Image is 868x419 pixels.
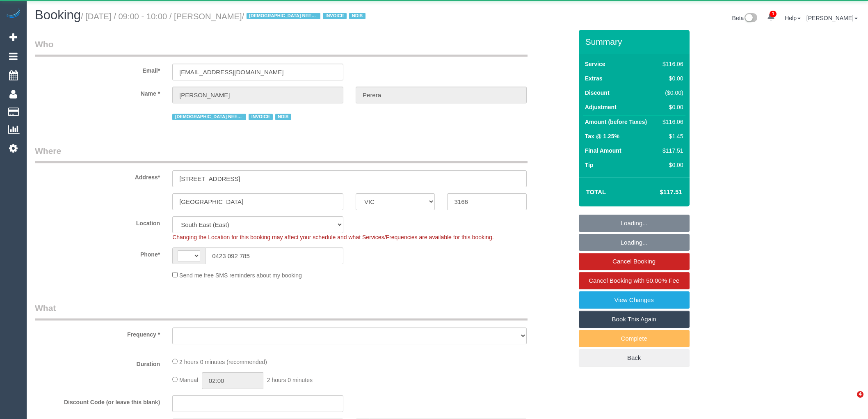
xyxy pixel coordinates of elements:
div: $116.06 [659,60,683,68]
h4: $117.51 [635,189,682,196]
div: $1.45 [659,132,683,140]
span: Changing the Location for this booking may affect your schedule and what Services/Frequencies are... [172,234,493,240]
h3: Summary [585,37,685,46]
strong: Total [586,188,606,195]
div: ($0.00) [659,89,683,97]
div: $0.00 [659,74,683,82]
div: $0.00 [659,103,683,111]
label: Tip [585,161,594,169]
a: Back [579,349,690,366]
a: Beta [732,15,758,21]
label: Adjustment [585,103,617,111]
span: 4 [857,391,863,398]
span: Cancel Booking with 50.00% Fee [589,277,679,284]
small: / [DATE] / 09:00 - 10:00 / [PERSON_NAME] [81,12,368,21]
label: Location [29,216,166,227]
div: $0.00 [659,161,683,169]
a: Cancel Booking [579,253,690,270]
label: Discount [585,89,610,97]
a: 1 [763,8,779,26]
img: New interface [744,13,757,24]
label: Address* [29,170,166,181]
span: 2 hours 0 minutes [267,377,313,383]
label: Duration [29,357,166,368]
legend: Who [35,38,528,57]
label: Email* [29,64,166,75]
span: NDIS [349,13,365,19]
legend: What [35,302,528,321]
span: / [242,12,368,21]
input: Phone* [205,247,343,264]
label: Final Amount [585,147,621,155]
label: Frequency * [29,327,166,339]
span: Manual [179,377,198,383]
input: Email* [172,64,343,80]
label: Discount Code (or leave this blank) [29,395,166,406]
span: INVOICE [323,13,347,19]
label: Name * [29,87,166,98]
label: Phone* [29,247,166,259]
label: Service [585,60,605,68]
span: NDIS [275,114,291,120]
input: Suburb* [172,193,343,210]
div: $117.51 [659,147,683,155]
label: Tax @ 1.25% [585,132,619,140]
span: [DEMOGRAPHIC_DATA] NEEDED [247,13,320,19]
input: Post Code* [447,193,526,210]
span: 2 hours 0 minutes (recommended) [179,359,267,365]
a: [PERSON_NAME] [806,15,858,21]
span: INVOICE [249,114,272,120]
a: Book This Again [579,311,690,328]
span: Send me free SMS reminders about my booking [179,272,302,279]
input: First Name* [172,87,343,103]
legend: Where [35,145,528,163]
img: Automaid Logo [5,8,21,20]
a: Help [785,15,801,21]
a: View Changes [579,291,690,309]
a: Cancel Booking with 50.00% Fee [579,272,690,289]
div: $116.06 [659,118,683,126]
iframe: Intercom live chat [840,391,860,411]
span: [DEMOGRAPHIC_DATA] NEEDED [172,114,246,120]
input: Last Name* [356,87,527,103]
label: Extras [585,74,603,82]
span: Booking [35,8,81,22]
span: 1 [770,11,777,17]
label: Amount (before Taxes) [585,118,647,126]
